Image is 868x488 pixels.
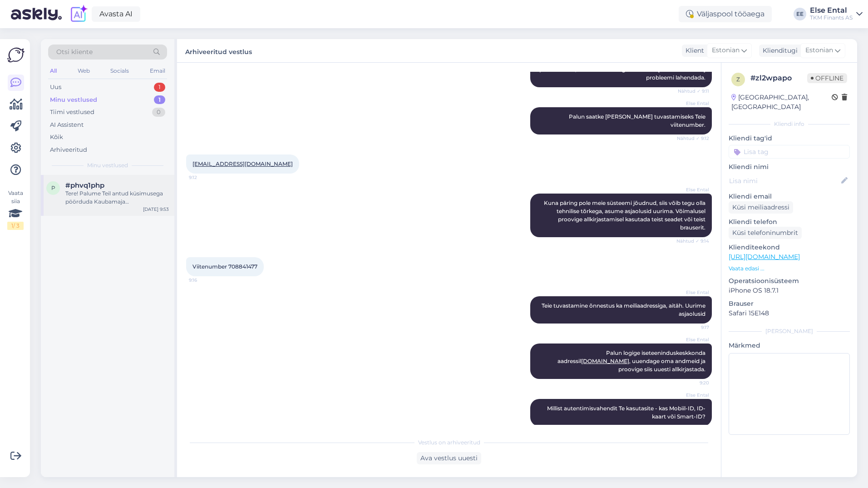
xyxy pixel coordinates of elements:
[675,100,709,107] span: Else Ental
[189,277,223,284] span: 9:16
[50,145,87,154] div: Arhiveeritud
[108,65,131,77] div: Socials
[729,176,839,186] input: Lisa nimi
[547,405,705,420] span: Millist autentimisvahendit Te kasutasite - kas Mobiil-ID, ID-kaart või Smart-ID?
[65,181,104,189] span: #phvq1php
[148,65,167,77] div: Email
[50,108,94,117] div: Tiimi vestlused
[51,184,55,191] span: p
[152,108,165,117] div: 0
[794,8,806,20] div: EE
[729,327,850,335] div: [PERSON_NAME]
[679,6,772,22] div: Väljaspool tööaega
[7,46,25,64] img: Askly Logo
[675,289,709,296] span: Else Ental
[729,299,850,309] p: Brauser
[805,45,833,55] span: Estonian
[542,302,707,317] span: Teie tuvastamine õnnestus ka meiliaadressiga, aitäh. Uurime asjaolusid
[729,192,850,201] p: Kliendi email
[675,392,709,398] span: Else Ental
[50,83,61,92] div: Uus
[192,160,293,167] a: [EMAIL_ADDRESS][DOMAIN_NAME]
[807,73,847,83] span: Offline
[189,174,223,181] span: 9:12
[581,358,629,364] a: [DOMAIN_NAME]
[729,201,793,214] div: Küsi meiliaadressi
[87,161,128,169] span: Minu vestlused
[729,286,850,295] p: iPhone OS 18.7.1
[759,46,798,55] div: Klienditugi
[750,73,807,84] div: # zl2wpapo
[50,120,84,129] div: AI Assistent
[557,349,707,373] span: Palun logige iseteeninduskeskkonda aadressil , uuendage oma andmeid ja proovige siis uuesti allki...
[675,238,709,244] span: Nähtud ✓ 9:14
[675,88,709,95] span: Nähtud ✓ 9:11
[56,47,93,57] span: Otsi kliente
[7,189,24,230] div: Vaata siia
[569,113,707,128] span: Palun saatke [PERSON_NAME] tuvastamiseks Teie viitenumber.
[731,93,832,112] div: [GEOGRAPHIC_DATA], [GEOGRAPHIC_DATA]
[154,83,165,92] div: 1
[143,206,169,213] div: [DATE] 9:53
[675,186,709,193] span: Else Ental
[50,133,63,142] div: Kõik
[810,14,853,21] div: TKM Finants AS
[418,438,480,447] span: Vestlus on arhiveeritud
[675,324,709,331] span: 9:17
[729,145,850,159] input: Lisa tag
[729,227,802,239] div: Küsi telefoninumbrit
[736,76,740,83] span: z
[544,199,707,231] span: Kuna päring pole meie süsteemi jõudnud, siis võib tegu olla tehnilise tõrkega, asume asjaolusid u...
[729,341,850,350] p: Märkmed
[729,134,850,143] p: Kliendi tag'id
[810,7,853,14] div: Else Ental
[192,263,257,270] span: Viitenumber 708841477
[65,189,169,206] div: Tere! Palume Teil antud küsimusega pöörduda Kaubamaja klienditeeninduse [PERSON_NAME] telefonil 6...
[69,5,88,24] img: explore-ai
[729,276,850,286] p: Operatsioonisüsteem
[48,65,59,77] div: All
[7,222,24,230] div: 1 / 3
[675,135,709,142] span: Nähtud ✓ 9:12
[92,6,140,22] a: Avasta AI
[729,309,850,318] p: Safari 15E148
[729,162,850,172] p: Kliendi nimi
[729,120,850,128] div: Kliendi info
[682,46,704,55] div: Klient
[729,253,800,261] a: [URL][DOMAIN_NAME]
[417,452,481,464] div: Ava vestlus uuesti
[729,264,850,273] p: Vaata edasi ...
[154,95,165,105] div: 1
[729,217,850,227] p: Kliendi telefon
[185,45,252,57] label: Arhiveeritud vestlus
[712,45,740,55] span: Estonian
[675,336,709,343] span: Else Ental
[675,379,709,386] span: 9:20
[76,65,92,77] div: Web
[729,243,850,252] p: Klienditeekond
[810,7,863,21] a: Else EntalTKM Finants AS
[50,95,97,105] div: Minu vestlused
